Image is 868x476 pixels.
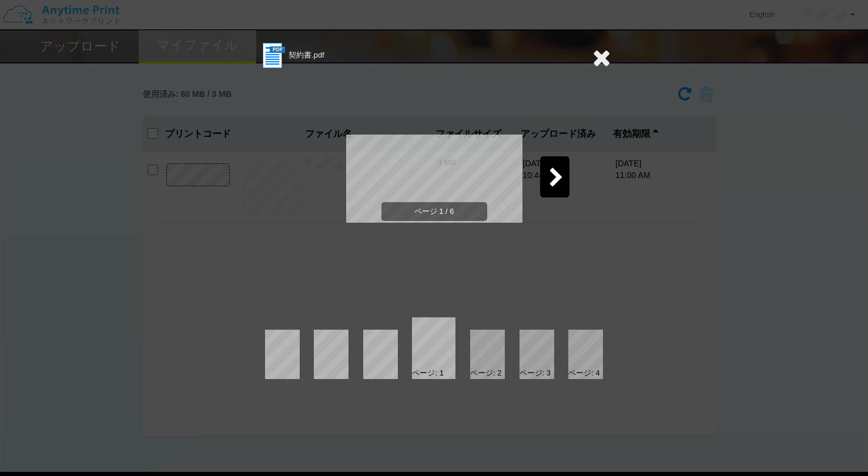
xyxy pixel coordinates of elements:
[520,368,551,379] div: ページ: 3
[381,202,487,222] span: ページ 1 / 6
[470,368,501,379] div: ページ: 2
[568,368,599,379] div: ページ: 4
[412,368,443,379] div: ページ: 1
[289,51,324,59] span: 契約書.pdf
